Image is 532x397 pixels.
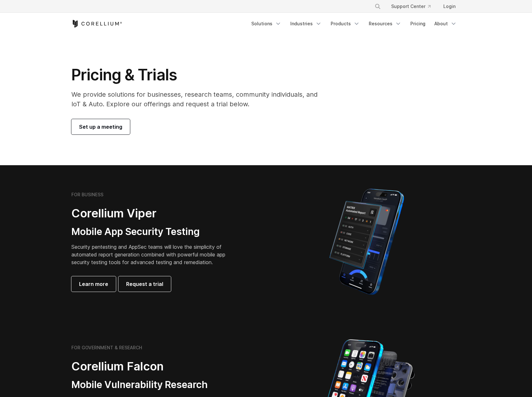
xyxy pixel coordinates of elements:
[71,226,235,238] h3: Mobile App Security Testing
[367,1,461,12] div: Navigation Menu
[126,280,163,288] span: Request a trial
[247,18,285,29] a: Solutions
[71,243,235,266] p: Security pentesting and AppSec teams will love the simplicity of automated report generation comb...
[71,276,116,292] a: Learn more
[372,1,383,12] button: Search
[431,18,461,29] a: About
[407,18,429,29] a: Pricing
[286,18,326,29] a: Industries
[71,192,103,198] h6: FOR BUSINESS
[438,1,461,12] a: Login
[247,18,461,29] div: Navigation Menu
[386,1,436,12] a: Support Center
[365,18,405,29] a: Resources
[327,18,364,29] a: Products
[71,359,251,374] h2: Corellium Falcon
[71,206,235,221] h2: Corellium Viper
[71,65,326,85] h1: Pricing & Trials
[71,90,326,109] p: We provide solutions for businesses, research teams, community individuals, and IoT & Auto. Explo...
[118,276,171,292] a: Request a trial
[79,280,108,288] span: Learn more
[71,345,142,351] h6: FOR GOVERNMENT & RESEARCH
[318,186,415,298] img: Corellium MATRIX automated report on iPhone showing app vulnerability test results across securit...
[71,379,251,391] h3: Mobile Vulnerability Research
[71,119,130,134] a: Set up a meeting
[71,20,122,28] a: Corellium Home
[79,123,122,131] span: Set up a meeting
